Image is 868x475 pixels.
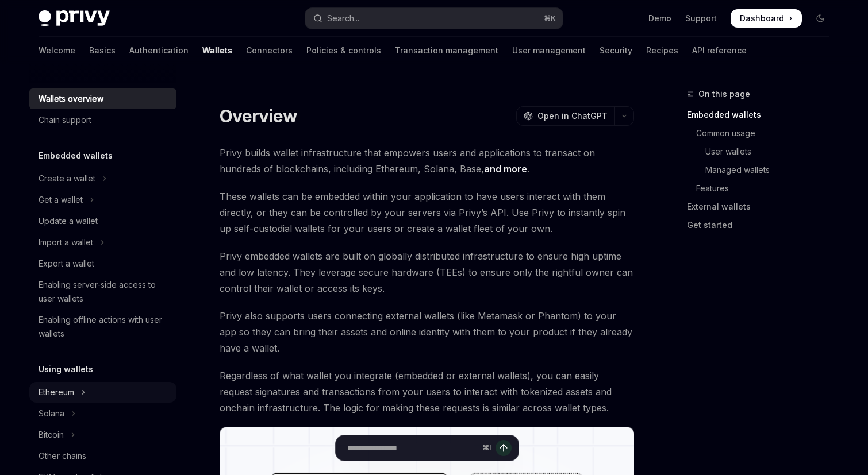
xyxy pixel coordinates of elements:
[537,110,608,122] span: Open in ChatGPT
[544,14,556,23] span: ⌘ K
[687,106,839,124] a: Embedded wallets
[246,37,293,64] a: Connectors
[516,106,614,126] button: Open in ChatGPT
[646,37,678,64] a: Recipes
[39,449,86,463] div: Other chains
[395,37,498,64] a: Transaction management
[692,37,747,64] a: API reference
[39,428,64,442] div: Bitcoin
[29,168,176,189] button: Toggle Create a wallet section
[496,440,512,456] button: Send message
[220,248,634,296] span: Privy embedded wallets are built on globally distributed infrastructure to ensure high uptime and...
[220,145,634,177] span: Privy builds wallet infrastructure that empowers users and applications to transact on hundreds o...
[29,310,176,344] a: Enabling offline actions with user wallets
[687,142,839,161] a: User wallets
[306,37,381,64] a: Policies & controls
[29,275,176,309] a: Enabling server-side access to user wallets
[39,37,75,64] a: Welcome
[484,163,527,175] a: and more
[29,424,176,445] button: Toggle Bitcoin section
[648,13,671,24] a: Demo
[512,37,586,64] a: User management
[687,124,839,142] a: Common usage
[731,9,802,28] a: Dashboard
[39,313,170,341] div: Enabling offline actions with user wallets
[687,161,839,179] a: Managed wallets
[39,235,93,249] div: Import a wallet
[39,10,110,26] img: dark logo
[29,446,176,466] a: Other chains
[29,190,176,210] button: Toggle Get a wallet section
[39,149,113,163] h5: Embedded wallets
[685,13,717,24] a: Support
[39,257,94,271] div: Export a wallet
[39,193,83,207] div: Get a wallet
[811,9,829,28] button: Toggle dark mode
[220,368,634,416] span: Regardless of what wallet you integrate (embedded or external wallets), you can easily request si...
[89,37,116,64] a: Basics
[740,13,784,24] span: Dashboard
[687,179,839,198] a: Features
[29,382,176,403] button: Toggle Ethereum section
[29,211,176,231] a: Update a wallet
[347,435,478,461] input: Ask a question...
[39,362,93,376] h5: Using wallets
[687,198,839,216] a: External wallets
[305,8,563,29] button: Open search
[698,87,750,101] span: On this page
[39,172,95,186] div: Create a wallet
[39,214,98,228] div: Update a wallet
[39,407,64,420] div: Solana
[39,113,91,127] div: Chain support
[129,37,189,64] a: Authentication
[29,253,176,274] a: Export a wallet
[39,385,74,399] div: Ethereum
[29,88,176,109] a: Wallets overview
[39,278,170,306] div: Enabling server-side access to user wallets
[29,110,176,130] a: Chain support
[220,188,634,237] span: These wallets can be embedded within your application to have users interact with them directly, ...
[29,232,176,253] button: Toggle Import a wallet section
[220,106,297,126] h1: Overview
[39,92,103,106] div: Wallets overview
[202,37,232,64] a: Wallets
[220,308,634,356] span: Privy also supports users connecting external wallets (like Metamask or Phantom) to your app so t...
[600,37,632,64] a: Security
[687,216,839,234] a: Get started
[327,11,359,25] div: Search...
[29,403,176,424] button: Toggle Solana section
